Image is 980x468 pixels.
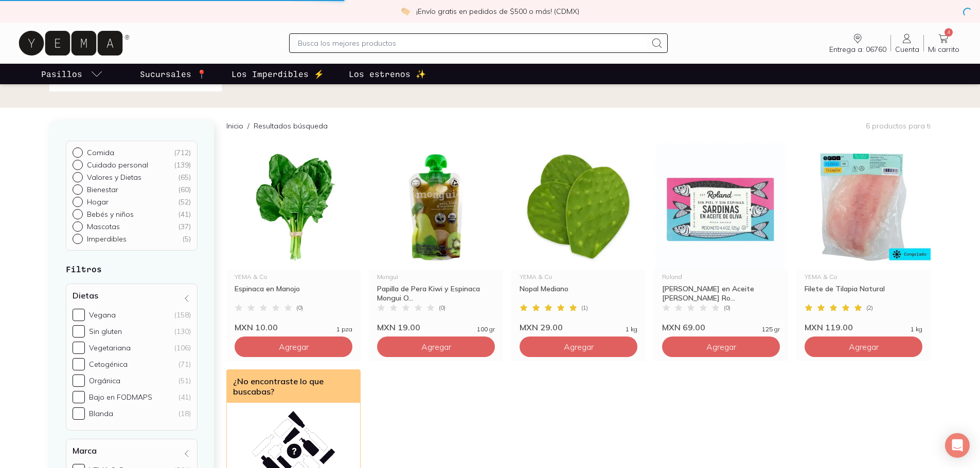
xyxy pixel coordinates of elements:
span: 100 gr [477,326,495,332]
div: ( 5 ) [182,234,191,244]
p: Bebés y niños [87,210,134,219]
strong: Filtros [66,264,102,274]
input: Sin gluten(130) [73,325,85,338]
div: ( 65 ) [178,173,191,182]
div: YEMA & Co [520,274,637,280]
p: Hogar [87,197,109,207]
p: Pasillos [41,68,82,80]
div: YEMA & Co [805,274,922,280]
div: ( 139 ) [174,160,191,170]
div: Filete de Tilapia Natural [805,284,922,303]
span: MXN 119.00 [805,322,853,332]
input: Vegetariana(106) [73,342,85,354]
button: Agregar [662,336,780,357]
h4: Marca [73,445,97,456]
div: ( 37 ) [178,222,191,231]
span: 4 [945,28,953,36]
img: 33876_Papilla Espinaca Pera Mongui [369,143,503,270]
a: Entrega a: 06760 [825,32,890,54]
div: (71) [179,360,191,369]
p: Imperdibles [87,234,127,244]
img: Sardina deshuesada aceite ol Roland [654,143,788,270]
div: Cetogénica [89,360,128,369]
input: Busca los mejores productos [298,37,647,49]
div: Open Intercom Messenger [945,433,970,458]
div: Mongui [377,274,495,280]
span: MXN 19.00 [377,322,420,332]
a: pasillo-todos-link [39,64,105,84]
button: Agregar [377,336,495,357]
p: ¡Envío gratis en pedidos de $500 o más! (CDMX) [416,6,579,16]
div: Dietas [66,284,198,430]
input: Cetogénica(71) [73,358,85,370]
span: Agregar [279,342,309,352]
span: Agregar [564,342,594,352]
div: (158) [174,310,191,320]
div: (18) [179,409,191,418]
img: check [401,7,410,16]
p: Los estrenos ✨ [349,68,426,80]
a: Inicio [226,121,243,130]
div: YEMA & Co [235,274,352,280]
span: Cuenta [895,45,919,54]
div: [PERSON_NAME] en Aceite [PERSON_NAME] Ro... [662,284,780,303]
img: Nopal Mediano Kg [511,143,646,270]
span: 1 kg [626,326,637,332]
p: Cuidado personal [87,160,148,170]
img: Filete de Tilapia [796,143,931,270]
p: Los Imperdibles ⚡️ [231,68,324,80]
div: Vegana [89,310,116,320]
div: Bajo en FODMAPS [89,392,152,402]
div: Papilla de Pera Kiwi y Espinaca Mongui O... [377,284,495,303]
p: Mascotas [87,222,120,231]
div: (51) [179,376,191,385]
div: (106) [174,343,191,352]
span: Agregar [421,342,451,352]
div: ( 60 ) [178,185,191,194]
span: ( 2 ) [866,305,873,311]
span: / [243,121,254,131]
input: Orgánica(51) [73,375,85,387]
p: Resultados búsqueda [254,121,328,131]
div: Espinaca en Manojo [235,284,352,303]
a: 33876_Papilla Espinaca Pera MonguiMonguiPapilla de Pera Kiwi y Espinaca Mongui O...(0)MXN 19.0010... [369,143,503,332]
div: ( 52 ) [178,197,191,207]
a: Filete de TilapiaYEMA & CoFilete de Tilapia Natural(2)MXN 119.001 kg [796,143,931,332]
div: Vegetariana [89,343,131,352]
a: Los estrenos ✨ [347,64,428,84]
span: ( 0 ) [724,305,730,311]
input: Blanda(18) [73,407,85,420]
span: ( 1 ) [581,305,588,311]
div: Sin gluten [89,327,122,336]
input: Bajo en FODMAPS(41) [73,391,85,403]
input: Vegana(158) [73,309,85,321]
a: Nopal Mediano KgYEMA & CoNopal Mediano(1)MXN 29.001 kg [511,143,646,332]
span: 1 pza [336,326,352,332]
div: (130) [174,327,191,336]
div: Nopal Mediano [520,284,637,303]
a: Los Imperdibles ⚡️ [229,64,326,84]
span: 125 gr [762,326,780,332]
div: Orgánica [89,376,120,385]
img: Espinaca en Manojo [226,143,361,270]
span: 1 kg [911,326,922,332]
span: Agregar [849,342,879,352]
a: Sardina deshuesada aceite ol RolandRoland[PERSON_NAME] en Aceite [PERSON_NAME] Ro...(0)MXN 69.001... [654,143,788,332]
span: Mi carrito [928,45,959,54]
a: 4Mi carrito [924,32,964,54]
span: MXN 29.00 [520,322,563,332]
div: ¿No encontraste lo que buscabas? [227,370,360,403]
span: Agregar [706,342,736,352]
div: ( 712 ) [174,148,191,157]
div: Blanda [89,409,113,418]
a: Cuenta [891,32,923,54]
a: Sucursales 📍 [138,64,209,84]
p: 6 productos para ti [866,121,931,130]
span: MXN 69.00 [662,322,705,332]
p: Valores y Dietas [87,173,141,182]
div: Roland [662,274,780,280]
h4: Dietas [73,290,98,301]
span: Entrega a: 06760 [829,45,886,54]
a: Espinaca en ManojoYEMA & CoEspinaca en Manojo(0)MXN 10.001 pza [226,143,361,332]
button: Agregar [520,336,637,357]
